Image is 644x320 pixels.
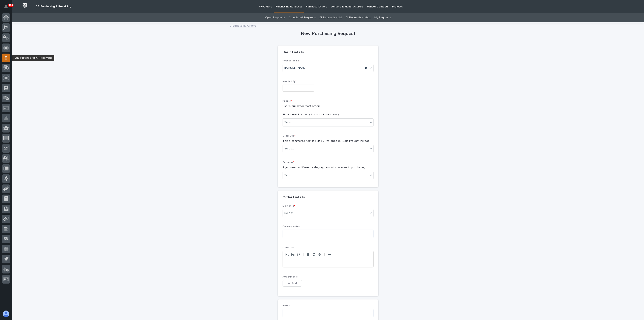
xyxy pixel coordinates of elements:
a: Completed Requests [289,13,316,22]
span: Category [283,161,294,164]
span: Order Use [283,135,295,137]
p: if you need a different category, contact someone in purchasing [283,165,374,170]
span: Order List [283,246,294,249]
span: Requested By [283,60,300,62]
a: All Requests - Inbox [346,13,371,22]
p: Use "Normal" for most orders. Please use Rush only in case of emergency. [283,104,374,117]
span: Notes [283,304,290,307]
p: if an e-commerce item is built by PWI, choose "Sold Project" instead [283,139,374,143]
h2: Order Details [283,195,305,200]
h2: 05. Purchasing & Receiving [36,5,71,8]
div: Select... [284,120,294,124]
div: Select... [284,211,294,215]
a: Back toMy Orders [232,23,256,28]
strong: ••• [328,253,331,256]
button: Notifications [2,2,10,11]
span: Add [292,282,297,285]
span: [PERSON_NAME] [284,66,306,70]
span: Attachments [283,276,298,278]
a: All Requests - List [319,13,342,22]
span: Delivery Notes [283,225,300,228]
div: Notifications100 [5,5,10,11]
div: Select... [284,173,294,177]
button: users-avatar [2,310,10,318]
h2: Basic Details [283,50,304,55]
span: Priority [283,100,292,102]
a: Open Requests [265,13,285,22]
img: Workspace Logo [21,2,29,9]
a: My Requests [374,13,391,22]
h1: New Purchasing Request [278,31,378,37]
p: 100 [9,4,13,7]
button: Add [283,280,302,287]
span: Needed By [283,80,296,83]
button: ••• [327,252,332,257]
span: Deliver to [283,205,295,207]
div: Select... [284,147,294,151]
